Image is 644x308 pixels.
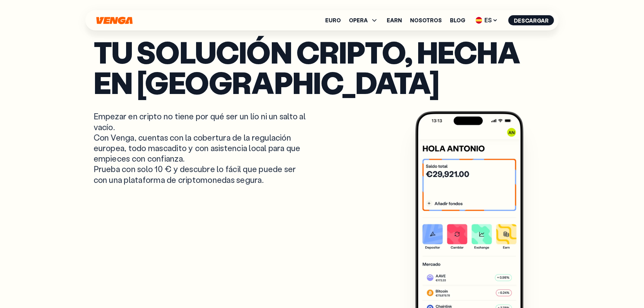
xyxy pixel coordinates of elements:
svg: Inicio [96,17,134,24]
a: Nosotros [410,18,442,23]
span: OPERA [349,16,379,24]
span: ES [473,15,500,26]
a: Blog [450,18,465,23]
span: OPERA [349,18,368,23]
a: Earn [387,18,402,23]
img: flag-es [476,17,482,24]
button: Descargar [508,15,554,25]
a: Euro [325,18,341,23]
p: Tu solución cripto, hecha en [GEOGRAPHIC_DATA] [94,37,551,97]
p: Empezar en cripto no tiene por qué ser un lío ni un salto al vacío. Con Venga, cuentas con la cob... [94,111,307,185]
